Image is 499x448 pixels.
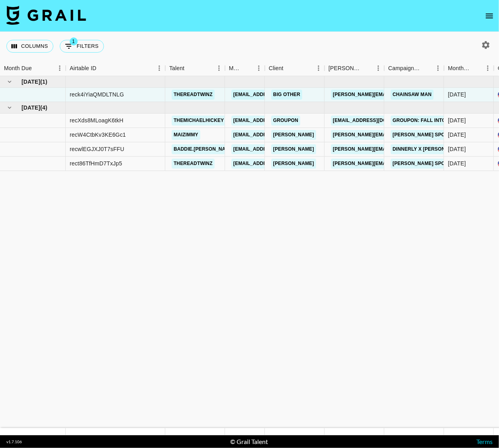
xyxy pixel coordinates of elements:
a: [PERSON_NAME] [271,130,316,140]
span: 1 [70,37,78,45]
a: Chainsaw Man [391,90,434,100]
button: Sort [421,63,432,74]
div: Client [265,61,325,76]
div: reck4iYiaQMDLTNLG [70,90,124,98]
div: Oct '25 [448,131,466,139]
a: [PERSON_NAME] [271,144,316,154]
button: Sort [96,63,108,74]
a: thereadtwinz [172,159,215,169]
div: Month Due [444,61,494,76]
a: maizimmy [172,130,200,140]
a: themichaelhickey [172,116,226,126]
button: hide children [4,76,15,87]
div: recwlEGJXJ0T7sFFU [70,145,124,153]
a: [EMAIL_ADDRESS][DOMAIN_NAME] [231,116,321,126]
button: Select columns [6,40,53,53]
button: Sort [471,63,482,74]
button: Menu [372,62,384,74]
div: Oct '25 [448,159,466,167]
a: Big Other [271,90,302,100]
button: Menu [313,62,325,74]
a: [PERSON_NAME][EMAIL_ADDRESS][DOMAIN_NAME] [331,90,461,100]
button: Menu [54,62,66,74]
span: [DATE] [22,78,40,86]
button: Show filters [60,40,104,53]
a: Terms [476,438,493,445]
div: Month Due [4,61,32,76]
button: hide children [4,102,15,113]
span: ( 4 ) [40,104,47,112]
div: Campaign (Type) [384,61,444,76]
span: ( 1 ) [40,78,47,86]
div: Manager [229,61,242,76]
div: Client [269,61,284,76]
div: Month Due [448,61,471,76]
button: Menu [432,62,444,74]
div: recXds8MLoagK6tkH [70,116,123,124]
div: v 1.7.106 [6,439,22,444]
div: recW4CtbKv3KE6Gc1 [70,131,126,139]
div: Airtable ID [70,61,96,76]
div: [PERSON_NAME] [329,61,361,76]
button: Menu [482,62,494,74]
div: rect86TfHmD7TxJp5 [70,159,122,167]
button: Menu [213,62,225,74]
button: Sort [32,63,43,74]
button: Sort [284,63,295,74]
div: © Grail Talent [230,438,268,446]
a: GroupOn [271,116,300,126]
div: Talent [169,61,184,76]
div: Sep '25 [448,90,466,98]
a: [EMAIL_ADDRESS][DOMAIN_NAME] [231,159,321,169]
div: Campaign (Type) [388,61,421,76]
button: Sort [361,63,372,74]
a: [EMAIL_ADDRESS][DOMAIN_NAME] [331,116,420,126]
span: [DATE] [22,104,40,112]
div: Booker [325,61,384,76]
img: Grail Talent [6,6,86,25]
div: Airtable ID [66,61,165,76]
button: Menu [153,62,165,74]
button: open drawer [481,8,497,24]
a: [EMAIL_ADDRESS][DOMAIN_NAME] [231,90,321,100]
div: Talent [165,61,225,76]
a: thereadtwinz [172,90,215,100]
div: Oct '25 [448,116,466,124]
button: Sort [184,63,196,74]
a: [PERSON_NAME] [271,159,316,169]
a: Groupon: Fall Into Savings [391,116,471,126]
a: [EMAIL_ADDRESS][DOMAIN_NAME] [231,130,321,140]
div: Oct '25 [448,145,466,153]
div: Manager [225,61,265,76]
button: Sort [242,63,253,74]
a: baddie.[PERSON_NAME] [172,144,237,154]
button: Menu [253,62,265,74]
a: [EMAIL_ADDRESS][DOMAIN_NAME] [231,144,321,154]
